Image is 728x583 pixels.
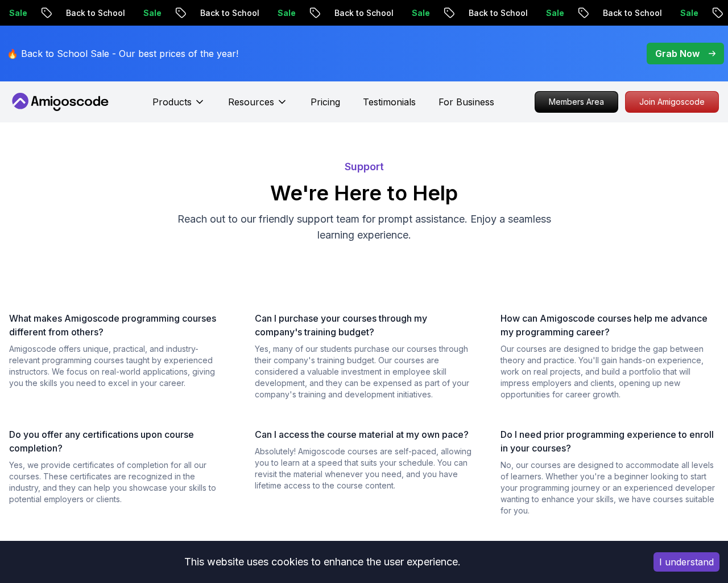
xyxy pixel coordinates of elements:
p: Amigoscode offers unique, practical, and industry-relevant programming courses taught by experien... [9,343,227,389]
p: Join Amigoscode [626,92,718,112]
a: Testimonials [363,95,416,109]
p: 🔥 Back to School Sale - Our best prices of the year! [7,47,238,60]
p: Sale [130,7,167,19]
p: Resources [228,95,274,109]
p: Sale [399,7,435,19]
h3: What makes Amigoscode programming courses different from others? [9,311,227,339]
p: Back to School [53,7,130,19]
p: Yes, many of our students purchase our courses through their company's training budget. Our cours... [255,343,473,400]
a: For Business [439,95,494,109]
p: Grab Now [655,47,700,60]
h3: Do I need prior programming experience to enroll in your courses? [500,428,719,455]
button: Products [152,95,205,118]
h3: Can I access the course material at my own pace? [255,428,473,441]
a: Members Area [535,91,618,113]
p: Sale [533,7,569,19]
a: Pricing [311,95,340,109]
p: Back to School [590,7,667,19]
p: Sale [667,7,704,19]
h3: How can Amigoscode courses help me advance my programming career? [500,311,719,339]
a: Join Amigoscode [625,91,719,113]
h2: We're Here to Help [5,182,723,204]
p: Products [152,95,192,109]
p: No, our courses are designed to accommodate all levels of learners. Whether you're a beginner loo... [500,459,719,516]
p: Absolutely! Amigoscode courses are self-paced, allowing you to learn at a speed that suits your s... [255,446,473,491]
h3: Do you offer any certifications upon course completion? [9,428,227,455]
p: Our courses are designed to bridge the gap between theory and practice. You'll gain hands-on expe... [500,343,719,400]
p: Back to School [321,7,399,19]
h3: Can I purchase your courses through my company's training budget? [255,311,473,339]
p: Support [5,159,723,175]
div: This website uses cookies to enhance the user experience. [9,549,636,574]
p: Members Area [535,92,618,112]
p: Reach out to our friendly support team for prompt assistance. Enjoy a seamless learning experience. [173,211,555,243]
p: Sale [264,7,301,19]
p: Back to School [187,7,264,19]
button: Accept cookies [653,552,719,572]
p: Yes, we provide certificates of completion for all our courses. These certificates are recognized... [9,459,227,505]
button: Resources [228,95,288,118]
p: Back to School [456,7,533,19]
